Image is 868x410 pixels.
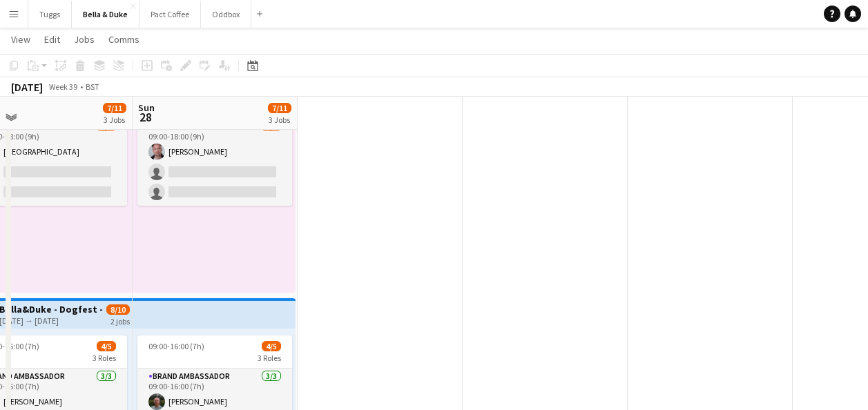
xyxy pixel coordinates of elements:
[39,30,66,48] a: Edit
[28,1,72,28] button: Tuggs
[262,341,281,351] span: 4/5
[268,103,291,113] span: 7/11
[93,353,116,363] span: 3 Roles
[110,315,130,326] div: 2 jobs
[72,1,139,28] button: Bella & Duke
[6,30,36,48] a: View
[269,115,291,125] div: 3 Jobs
[11,80,43,94] div: [DATE]
[148,341,204,351] span: 09:00-16:00 (7h)
[258,353,281,363] span: 3 Roles
[201,1,251,28] button: Oddbox
[104,115,126,125] div: 3 Jobs
[137,119,292,206] app-card-role: Brand Ambassador1/309:00-18:00 (9h)[PERSON_NAME]
[68,30,100,48] a: Jobs
[136,109,155,125] span: 28
[108,33,139,46] span: Comms
[103,103,126,113] span: 7/11
[103,30,145,48] a: Comms
[106,304,130,315] span: 8/10
[138,101,155,114] span: Sun
[46,81,80,92] span: Week 39
[137,86,292,206] app-job-card: 09:00-18:00 (9h)1/3 Malvern Autumn Show1 RoleBrand Ambassador1/309:00-18:00 (9h)[PERSON_NAME]
[11,33,30,46] span: View
[97,341,116,351] span: 4/5
[44,33,60,46] span: Edit
[139,1,201,28] button: Pact Coffee
[86,81,99,92] div: BST
[74,33,95,46] span: Jobs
